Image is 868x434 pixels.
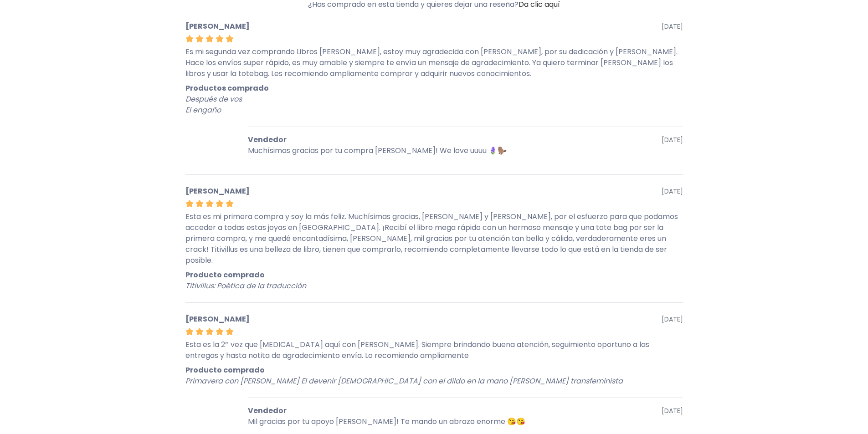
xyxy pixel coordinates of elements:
strong: [PERSON_NAME] [185,314,250,325]
strong: Producto comprado [185,270,265,280]
i: Titivillus: Poética de la traducción [185,281,306,291]
strong: [PERSON_NAME] [185,21,250,32]
i: Después de vos [185,94,242,104]
strong: Productos comprado [185,83,269,93]
strong: Vendedor [248,405,287,416]
p: Es mi segunda vez comprando Libros [PERSON_NAME], estoy muy agradecida con [PERSON_NAME], por su ... [185,46,683,79]
small: [DATE] [662,406,683,415]
strong: Producto comprado [185,365,265,375]
p: Mil gracias por tu apoyo [PERSON_NAME]! Te mando un abrazo enorme 😘😘 [248,416,609,427]
p: Muchísimas gracias por tu compra [PERSON_NAME]! We love uuuu 🪻🦫 [248,145,609,156]
p: Esta es la 2ª vez que [MEDICAL_DATA] aquí con [PERSON_NAME]. Siempre brindando buena atención, se... [185,339,683,361]
small: [DATE] [662,187,683,196]
i: Primavera con [PERSON_NAME] El devenir [DEMOGRAPHIC_DATA] con el dildo en la mano [PERSON_NAME] t... [185,376,623,386]
strong: Vendedor [248,134,287,145]
small: [DATE] [662,22,683,31]
small: [DATE] [662,135,683,144]
p: Esta es mi primera compra y soy la más feliz. Muchísimas gracias, [PERSON_NAME] y [PERSON_NAME], ... [185,211,683,266]
small: [DATE] [662,315,683,324]
strong: [PERSON_NAME] [185,186,250,197]
i: El engaño [185,105,221,115]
